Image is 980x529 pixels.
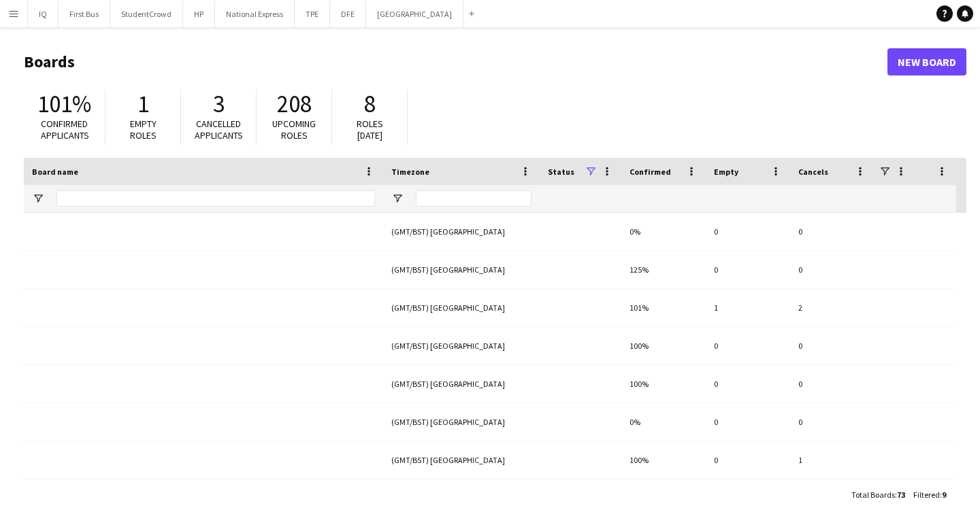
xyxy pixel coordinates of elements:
span: Timezone [391,167,429,177]
div: 0 [706,251,790,288]
div: (GMT/BST) [GEOGRAPHIC_DATA] [383,403,540,441]
div: 0 [790,479,875,517]
button: DFE [330,1,366,27]
div: 0 [706,441,790,479]
span: 208 [277,89,312,119]
div: 0 [706,479,790,517]
div: 0 [790,403,875,441]
div: 0 [706,213,790,250]
div: : [913,481,946,508]
span: Status [548,167,574,177]
div: 0% [621,403,706,441]
div: 0 [706,365,790,403]
button: First Bus [59,1,110,27]
div: 0% [621,479,706,517]
div: 100% [621,441,706,479]
span: Empty roles [130,118,157,141]
button: TPE [295,1,330,27]
div: 1 [706,289,790,326]
div: (GMT/BST) [GEOGRAPHIC_DATA] [383,479,540,517]
button: [GEOGRAPHIC_DATA] [366,1,463,27]
button: StudentCrowd [110,1,183,27]
h1: Boards [24,52,887,72]
span: Confirmed [630,167,671,177]
a: New Board [887,48,966,75]
div: 100% [621,365,706,403]
div: 125% [621,251,706,288]
span: 8 [364,89,376,119]
span: 9 [942,490,946,500]
div: 0 [706,327,790,364]
span: Cancelled applicants [195,118,243,141]
div: 0 [790,213,875,250]
div: (GMT/BST) [GEOGRAPHIC_DATA] [383,213,540,250]
div: 1 [790,441,875,479]
span: Confirmed applicants [41,118,89,141]
span: Total Boards [851,490,895,500]
div: (GMT/BST) [GEOGRAPHIC_DATA] [383,289,540,326]
input: Timezone Filter Input [416,190,532,207]
button: Open Filter Menu [32,192,44,205]
div: (GMT/BST) [GEOGRAPHIC_DATA] [383,365,540,403]
div: : [851,481,905,508]
div: 100% [621,327,706,364]
button: Open Filter Menu [391,192,404,205]
div: (GMT/BST) [GEOGRAPHIC_DATA] [383,441,540,479]
span: Roles [DATE] [357,118,383,141]
div: 0 [790,365,875,403]
div: 0 [790,327,875,364]
button: HP [183,1,215,27]
span: Upcoming roles [272,118,316,141]
button: National Express [215,1,295,27]
span: 3 [213,89,225,119]
button: IQ [28,1,59,27]
div: (GMT/BST) [GEOGRAPHIC_DATA] [383,251,540,288]
span: Cancels [798,167,828,177]
div: 101% [621,289,706,326]
div: 0 [706,403,790,441]
span: 73 [897,490,905,500]
span: Filtered [913,490,940,500]
input: Board name Filter Input [56,190,375,207]
span: 1 [137,89,149,119]
span: Empty [714,167,738,177]
span: 101% [37,89,91,119]
span: Board name [32,167,78,177]
div: 0% [621,213,706,250]
div: 2 [790,289,875,326]
div: (GMT/BST) [GEOGRAPHIC_DATA] [383,327,540,364]
div: 0 [790,251,875,288]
